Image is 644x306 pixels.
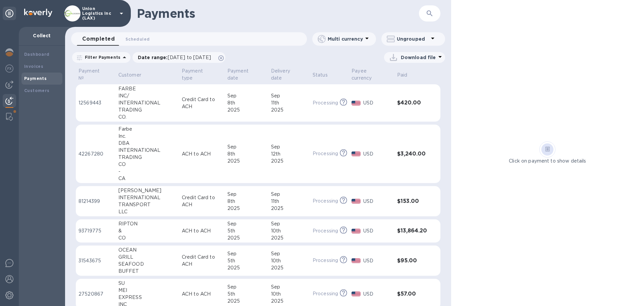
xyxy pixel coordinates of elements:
div: 12th [271,150,307,158]
div: 2025 [271,205,307,212]
div: BUFFET [118,268,176,275]
p: ACH to ACH [182,291,222,298]
b: Invoices [24,64,43,69]
div: 5th [227,227,266,234]
div: 10th [271,291,307,298]
p: Processing [313,257,338,264]
p: USD [363,150,392,158]
span: Payee currency [352,68,391,82]
div: SU [118,280,176,287]
p: Filter Payments [82,54,120,60]
img: USD [352,101,361,105]
div: CO [118,234,176,242]
span: Status [313,72,336,79]
span: Delivery date [271,68,307,82]
div: 2025 [271,106,307,114]
div: Sep [271,250,307,257]
p: USD [363,291,392,298]
p: Processing [313,150,338,157]
div: Sep [271,92,307,99]
img: USD [352,258,361,263]
div: Sep [227,250,266,257]
img: Logo [24,9,52,17]
div: OCEAN [118,247,176,254]
div: Inc. [118,133,176,140]
span: Payment date [227,68,266,82]
div: 2025 [227,106,266,114]
p: Payment type [182,68,213,82]
p: Delivery date [271,68,299,82]
b: Payments [24,76,47,81]
p: Credit Card to ACH [182,96,222,110]
div: 10th [271,257,307,264]
h3: $13,864.20 [397,228,427,234]
h3: $57.00 [397,291,427,297]
p: 93719775 [78,227,113,234]
div: 2025 [227,205,266,212]
p: 31543675 [78,257,113,264]
div: 8th [227,198,266,205]
p: Ungrouped [397,36,429,42]
div: 5th [227,291,266,298]
img: USD [352,229,361,233]
div: TRADING [118,106,176,114]
img: USD [352,199,361,204]
p: Status [313,72,328,79]
p: Processing [313,227,338,234]
img: USD [352,292,361,296]
div: Sep [271,143,307,150]
span: [DATE] to [DATE] [168,55,211,60]
div: 2025 [271,158,307,165]
p: 42267280 [78,150,113,158]
h3: $420.00 [397,100,427,106]
span: Paid [397,72,416,79]
span: Customer [118,72,150,79]
p: USD [363,257,392,264]
span: Payment № [78,68,113,82]
img: USD [352,151,361,156]
div: Sep [227,191,266,198]
p: Processing [313,99,338,106]
div: 10th [271,227,307,234]
div: CO. [118,114,176,121]
span: Payment type [182,68,222,82]
p: Customer [118,72,141,79]
p: 81214399 [78,198,113,205]
div: 11th [271,198,307,205]
div: 2025 [271,234,307,242]
div: [PERSON_NAME] [118,187,176,194]
div: RIPTON [118,220,176,227]
div: 5th [227,257,266,264]
div: CA [118,175,176,182]
div: Sep [271,220,307,227]
p: Payee currency [352,68,383,82]
p: Processing [313,198,338,205]
div: INTERNATIONAL [118,194,176,201]
div: MEI [118,287,176,294]
p: Payment date [227,68,257,82]
p: Credit Card to ACH [182,194,222,208]
div: Sep [227,143,266,150]
div: Sep [227,283,266,291]
p: Paid [397,72,408,79]
p: Processing [313,290,338,297]
div: 2025 [227,298,266,305]
h3: $95.00 [397,258,427,264]
div: 8th [227,150,266,158]
div: LLC [118,208,176,215]
p: USD [363,198,392,205]
div: 8th [227,99,266,106]
p: Collect [24,32,60,39]
h3: $3,240.00 [397,151,427,157]
div: 2025 [227,158,266,165]
span: Scheduled [125,36,150,43]
div: 2025 [227,264,266,271]
div: Date range:[DATE] to [DATE] [132,52,225,63]
p: USD [363,99,392,106]
div: - [118,168,176,175]
div: INC/ [118,92,176,99]
b: Customers [24,88,50,93]
b: Dashboard [24,52,50,57]
div: 2025 [271,264,307,271]
h3: $153.00 [397,198,427,205]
